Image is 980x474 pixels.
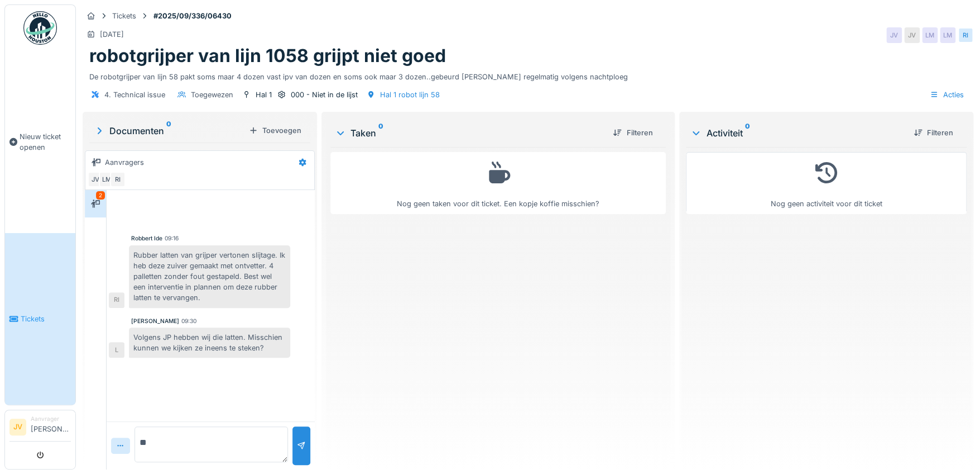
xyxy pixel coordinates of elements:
div: Activiteit [690,126,905,140]
div: Toegewezen [191,89,233,100]
div: Filteren [909,125,958,140]
div: LM [940,27,955,43]
div: Hal 1 [256,89,272,100]
div: RI [110,172,126,187]
img: Badge_color-CXgf-gQk.svg [23,11,57,45]
a: Tickets [5,233,75,405]
div: LM [922,27,938,43]
div: LM [99,172,114,187]
div: JV [88,172,103,187]
div: [PERSON_NAME] [131,317,179,325]
div: JV [886,27,902,43]
div: Nog geen taken voor dit ticket. Een kopje koffie misschien? [338,157,659,209]
div: Volgens JP hebben wij die latten. Misschien kunnen we kijken ze ineens te steken? [129,328,290,358]
div: Rubber latten van grijper vertonen slijtage. Ik heb deze zuiver gemaakt met ontvetter. 4 pallette... [129,245,290,308]
div: JV [904,27,920,43]
a: Nieuw ticket openen [5,51,75,233]
div: 09:16 [165,234,179,243]
div: Filteren [608,125,657,140]
li: [PERSON_NAME] [31,415,71,439]
div: Hal 1 robot lijn 58 [380,89,440,100]
div: De robotgrijper van lijn 58 pakt soms maar 4 dozen vast ipv van dozen en soms ook maar 3 dozen..g... [89,67,967,82]
div: 000 - Niet in de lijst [291,89,358,100]
div: Aanvrager [31,415,71,423]
sup: 0 [166,124,171,138]
div: 2 [96,191,105,200]
div: L [109,342,124,358]
div: 09:30 [181,317,196,325]
div: Nog geen activiteit voor dit ticket [693,157,959,209]
a: JV Aanvrager[PERSON_NAME] [9,415,71,442]
div: Documenten [94,124,244,138]
div: Aanvragers [105,157,144,168]
div: [DATE] [100,29,124,40]
div: 4. Technical issue [104,89,165,100]
li: JV [9,419,26,435]
sup: 0 [744,126,750,140]
sup: 0 [378,126,383,140]
div: RI [958,27,973,43]
span: Tickets [21,314,71,324]
div: Robbert Ide [131,234,162,243]
div: Taken [335,126,604,140]
div: Tickets [112,11,136,21]
div: Acties [925,87,969,103]
h1: robotgrijper van lijn 1058 grijpt niet goed [89,45,446,67]
span: Nieuw ticket openen [20,131,71,153]
strong: #2025/09/336/06430 [149,11,236,21]
div: RI [109,292,124,308]
div: Toevoegen [244,123,306,138]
